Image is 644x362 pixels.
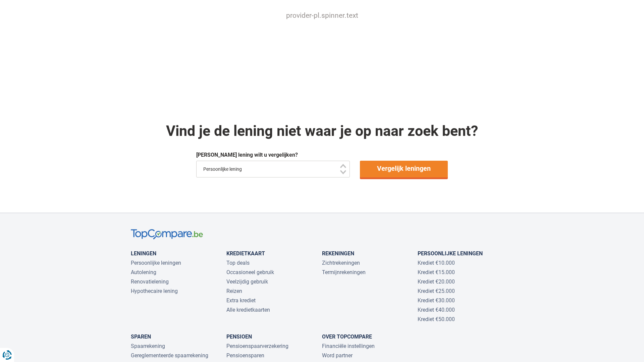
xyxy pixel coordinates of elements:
[131,352,208,359] a: Gereglementeerde spaarrekening
[418,288,455,294] a: Krediet €25.000
[131,278,169,285] a: Renovatielening
[226,343,288,349] a: Pensioenspaarverzekering
[139,10,506,20] p: provider-pl.spinner.text
[226,260,250,266] a: Top deals
[322,250,354,257] a: Rekeningen
[131,121,513,141] div: Vind je de lening niet waar je op naar zoek bent?
[131,333,151,340] a: Sparen
[226,307,270,313] a: Alle kredietkaarten
[196,151,448,159] div: [PERSON_NAME] lening wilt u vergelijken?
[322,260,360,266] a: Zichtrekeningen
[226,297,256,304] a: Extra krediet
[322,352,353,359] a: Word partner
[131,343,165,349] a: Spaarrekening
[418,260,455,266] a: Krediet €10.000
[131,229,203,240] img: TopCompare
[226,352,264,359] a: Pensioensparen
[322,343,375,349] a: Financiële instellingen
[131,260,181,266] a: Persoonlijke leningen
[226,278,268,285] a: Veelzijdig gebruik
[226,250,265,257] a: Kredietkaart
[360,161,448,177] a: Vergelijk leningen
[322,333,372,340] a: Over TopCompare
[418,278,455,285] a: Krediet €20.000
[418,297,455,304] a: Krediet €30.000
[418,269,455,275] a: Krediet €15.000
[322,269,366,275] a: Termijnrekeningen
[226,269,274,275] a: Occasioneel gebruik
[131,250,156,257] a: Leningen
[131,288,178,294] a: Hypothecaire lening
[226,333,252,340] a: Pensioen
[418,316,455,322] a: Krediet €50.000
[131,269,156,275] a: Autolening
[418,307,455,313] a: Krediet €40.000
[226,288,242,294] a: Reizen
[418,250,483,257] a: Persoonlijke leningen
